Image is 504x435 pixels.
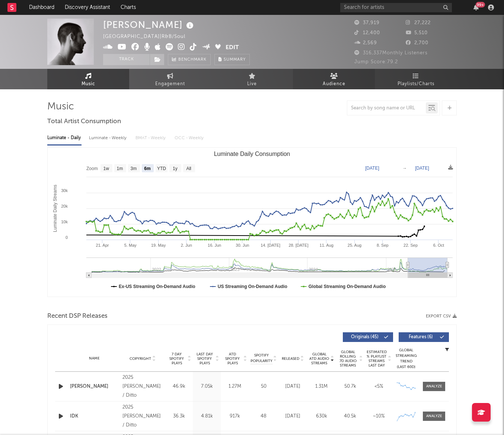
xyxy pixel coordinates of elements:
button: Features(6) [399,332,449,342]
text: 14. [DATE] [261,243,280,247]
div: 2025 [PERSON_NAME] / Ditto [122,403,163,430]
div: [DATE] [280,383,305,390]
span: Copyright [130,356,151,361]
span: Total Artist Consumption [47,117,121,126]
a: Engagement [129,69,211,89]
span: Jump Score: 79.2 [354,60,398,64]
span: Released [282,356,299,361]
div: 1.27M [223,383,247,390]
a: Playlists/Charts [375,69,457,89]
text: 30k [61,188,68,193]
span: Audience [323,80,345,89]
div: Global Streaming Trend (Last 60D) [395,348,417,370]
span: 12,400 [354,31,380,35]
a: Live [211,69,293,89]
span: 7 Day Spotify Plays [167,352,186,365]
span: 316,337 Monthly Listeners [354,51,428,55]
span: Global ATD Audio Streams [309,352,329,365]
text: 20k [61,204,68,208]
div: [DATE] [280,413,305,420]
text: Zoom [86,166,98,171]
text: 1y [173,166,178,171]
text: Ex-US Streaming On-Demand Audio [119,284,195,289]
button: Originals(45) [343,332,393,342]
span: 2,569 [354,41,377,45]
div: 46.9k [167,383,191,390]
text: 1m [117,166,123,171]
text: 30. Jun [236,243,249,247]
text: 11. Aug [320,243,334,247]
div: 48 [251,413,277,420]
a: Audience [293,69,375,89]
a: IDK [70,413,119,420]
span: Music [82,80,95,89]
text: [DATE] [365,166,379,171]
button: Export CSV [426,314,457,319]
text: US Streaming On-Demand Audio [218,284,287,289]
text: → [402,166,407,171]
text: Global Streaming On-Demand Audio [309,284,386,289]
span: 37,919 [354,20,380,25]
div: 99 + [476,2,485,7]
svg: Luminate Daily Consumption [48,148,456,297]
span: Global Rolling 7D Audio Streams [338,350,358,368]
a: Music [47,69,129,89]
div: Luminate - Weekly [89,132,128,144]
text: 21. Apr [96,243,109,247]
span: Features ( 6 ) [403,335,438,339]
div: 40.5k [338,413,363,420]
div: Luminate - Daily [47,132,82,144]
text: 6. Oct [433,243,444,247]
span: Live [247,80,257,89]
div: 917k [223,413,247,420]
span: 2,700 [406,41,428,45]
button: Summary [214,54,250,65]
text: 16. Jun [208,243,221,247]
text: 22. Sep [403,243,418,247]
span: Spotify Popularity [251,353,272,364]
span: 27,222 [406,20,431,25]
span: 5,510 [406,31,428,35]
text: 19. May [151,243,166,247]
span: Estimated % Playlist Streams Last Day [366,350,387,368]
div: [GEOGRAPHIC_DATA] | R&B/Soul [103,32,194,41]
span: Recent DSP Releases [47,312,108,321]
div: Name [70,356,119,361]
text: 1w [103,166,109,171]
span: Playlists/Charts [398,80,434,89]
text: 3m [131,166,137,171]
text: 5. May [124,243,137,247]
input: Search for artists [340,3,452,12]
text: All [186,166,191,171]
text: Luminate Daily Consumption [214,151,290,157]
div: 1.31M [309,383,334,390]
text: Luminate Daily Streams [52,185,58,232]
span: ATD Spotify Plays [223,352,242,365]
text: 2. Jun [181,243,192,247]
text: YTD [157,166,166,171]
text: 28. [DATE] [288,243,308,247]
div: 7.05k [195,383,219,390]
text: 0 [66,235,68,240]
input: Search by song name or URL [347,105,426,111]
div: <5% [366,383,391,390]
button: Track [103,54,150,65]
text: 25. Aug [348,243,361,247]
div: 50 [251,383,277,390]
text: 6m [144,166,150,171]
button: Edit [226,43,239,52]
span: Originals ( 45 ) [348,335,382,339]
text: 10k [61,220,68,224]
div: 2025 [PERSON_NAME] / Ditto [122,373,163,400]
a: Benchmark [168,54,211,65]
span: Last Day Spotify Plays [195,352,214,365]
div: 630k [309,413,334,420]
div: ~ 10 % [366,413,391,420]
a: [PERSON_NAME] [70,383,119,390]
div: 36.3k [167,413,191,420]
span: Summary [224,58,246,62]
text: [DATE] [415,166,429,171]
span: Benchmark [178,55,207,64]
